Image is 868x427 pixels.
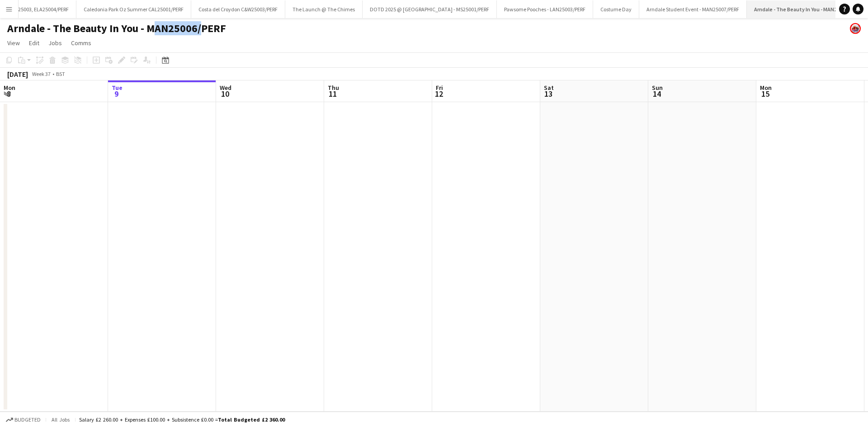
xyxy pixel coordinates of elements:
div: BST [56,70,65,77]
span: Mon [4,84,15,92]
span: 9 [110,89,123,99]
span: Comms [71,39,91,47]
a: Comms [67,37,95,49]
span: All jobs [50,416,71,423]
button: Budgeted [5,415,42,425]
button: Pawsome Pooches - LAN25003/PERF [497,0,593,18]
span: 14 [651,89,663,99]
span: Mon [760,84,772,92]
button: The Launch @ The Chimes [285,0,363,18]
h1: Arndale - The Beauty In You - MAN25006/PERF [7,22,226,35]
button: Arndale Student Event - MAN25007/PERF [639,0,747,18]
span: Sun [652,84,663,92]
a: View [4,37,24,49]
div: Salary £2 260.00 + Expenses £100.00 + Subsistence £0.00 = [79,416,285,423]
div: [DATE] [7,70,28,79]
span: Edit [29,39,39,47]
span: 15 [759,89,772,99]
button: DOTD 2025 @ [GEOGRAPHIC_DATA] - MS25001/PERF [363,0,497,18]
span: Tue [112,84,123,92]
a: Jobs [45,37,66,49]
span: Jobs [48,39,62,47]
span: Thu [328,84,339,92]
button: Caledonia Park Oz Summer CAL25001/PERF [76,0,191,18]
span: Week 37 [30,70,52,77]
span: View [7,39,20,47]
app-user-avatar: Bakehouse Costume [850,23,861,34]
span: Wed [220,84,231,92]
span: 12 [434,89,443,99]
span: Total Budgeted £2 360.00 [218,416,285,423]
span: Fri [436,84,443,92]
span: 10 [218,89,231,99]
span: 8 [2,89,15,99]
span: 13 [542,89,554,99]
span: Sat [544,84,554,92]
span: Budgeted [14,417,41,423]
button: Costume Day [593,0,639,18]
a: Edit [25,37,43,49]
button: Costa del Croydon C&W25003/PERF [191,0,285,18]
span: 11 [326,89,339,99]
